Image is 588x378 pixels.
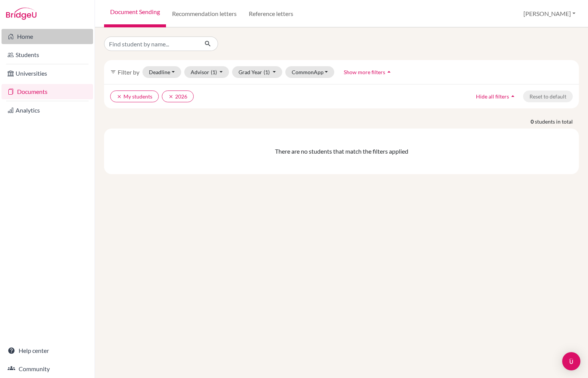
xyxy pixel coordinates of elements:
[2,29,93,44] a: Home
[264,69,270,75] span: (1)
[110,69,116,75] i: filter_list
[535,118,579,125] span: students in total
[344,69,385,75] span: Show more filters
[211,69,217,75] span: (1)
[476,93,509,100] span: Hide all filters
[520,6,579,21] button: [PERSON_NAME]
[2,47,93,62] a: Students
[385,68,393,76] i: arrow_drop_up
[469,91,523,102] button: Hide all filtersarrow_drop_up
[2,84,93,99] a: Documents
[6,8,36,20] img: Bridge-U
[110,91,159,102] button: clearMy students
[118,68,139,76] span: Filter by
[162,91,194,102] button: clear2026
[509,92,517,100] i: arrow_drop_up
[2,343,93,358] a: Help center
[531,118,535,125] strong: 0
[562,352,580,370] div: Open Intercom Messenger
[104,37,198,51] input: Find student by name...
[2,103,93,118] a: Analytics
[168,94,174,99] i: clear
[2,361,93,376] a: Community
[337,66,399,78] button: Show more filtersarrow_drop_up
[117,94,122,99] i: clear
[285,66,335,78] button: CommonApp
[2,66,93,81] a: Universities
[184,66,229,78] button: Advisor(1)
[232,66,282,78] button: Grad Year(1)
[523,91,573,102] button: Reset to default
[107,147,576,156] div: There are no students that match the filters applied
[142,66,181,78] button: Deadline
